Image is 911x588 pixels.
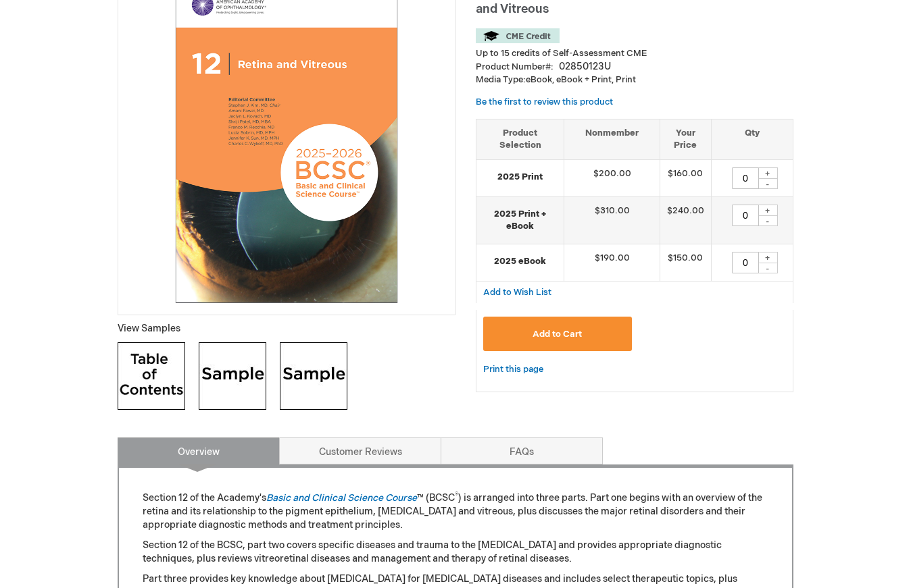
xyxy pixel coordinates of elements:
[483,208,557,233] strong: 2025 Print + eBook
[564,119,660,159] th: Nonmember
[533,329,582,340] span: Add to Cart
[660,119,711,159] th: Your Price
[199,342,266,410] img: Click to view
[758,167,778,179] div: +
[118,437,280,464] a: Overview
[758,205,778,216] div: +
[483,286,551,298] a: Add to Wish List
[564,196,660,244] td: $310.00
[476,28,560,43] img: CME Credit
[559,60,611,74] div: 02850123U
[476,119,564,159] th: Product Selection
[758,178,778,189] div: -
[143,491,768,532] p: Section 12 of the Academy's ™ (BCSC ) is arranged into three parts. Part one begins with an overv...
[732,167,759,189] input: Qty
[732,252,759,273] input: Qty
[660,196,711,244] td: $240.00
[143,539,768,566] p: Section 12 of the BCSC, part two covers specific diseases and trauma to the [MEDICAL_DATA] and pr...
[266,492,417,504] a: Basic and Clinical Science Course
[118,342,185,410] img: Click to view
[758,215,778,226] div: -
[118,322,455,336] p: View Samples
[660,159,711,196] td: $160.00
[279,437,441,464] a: Customer Reviews
[758,263,778,273] div: -
[476,97,613,107] a: Be the first to review this product
[483,317,632,351] button: Add to Cart
[441,437,603,464] a: FAQs
[476,74,526,85] strong: Media Type:
[711,119,793,159] th: Qty
[483,171,557,184] strong: 2025 Print
[660,244,711,281] td: $150.00
[483,361,543,378] a: Print this page
[564,159,660,196] td: $200.00
[455,491,458,500] sup: ®
[564,244,660,281] td: $190.00
[483,255,557,268] strong: 2025 eBook
[758,252,778,263] div: +
[732,205,759,226] input: Qty
[476,61,553,72] strong: Product Number
[280,342,347,410] img: Click to view
[476,74,793,86] p: eBook, eBook + Print, Print
[476,47,793,60] li: Up to 15 credits of Self-Assessment CME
